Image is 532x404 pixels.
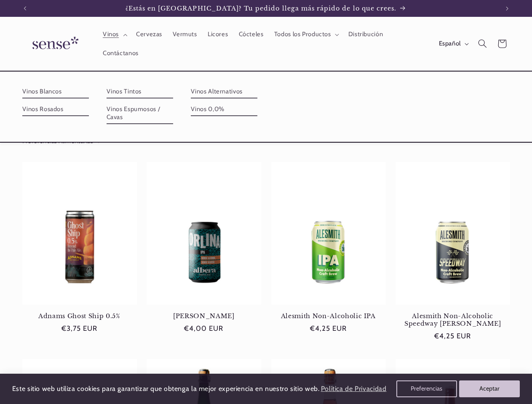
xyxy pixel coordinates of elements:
[269,25,343,44] summary: Todos los Productos
[126,5,397,12] span: ¿Estás en [GEOGRAPHIC_DATA]? Tu pedido llega más rápido de lo que crees.
[22,32,86,56] img: Sense
[433,35,473,52] button: Español
[348,30,383,38] span: Distribución
[239,30,264,38] span: Cócteles
[131,25,167,44] a: Cervezas
[136,30,162,38] span: Cervezas
[107,103,173,124] a: Vinos Espumosos / Cavas
[459,380,520,397] button: Aceptar
[202,25,233,44] a: Licores
[319,382,388,396] a: Política de Privacidad (opens in a new tab)
[473,34,492,53] summary: Búsqueda
[439,39,461,48] span: Español
[233,25,269,44] a: Cócteles
[12,385,320,393] span: Este sitio web utiliza cookies para garantizar que obtenga la mejor experiencia en nuestro sitio ...
[396,312,510,328] a: Alesmith Non-Alcoholic Speedway [PERSON_NAME]
[22,312,137,320] a: Adnams Ghost Ship 0.5%
[274,30,331,38] span: Todos los Productos
[19,29,89,59] a: Sense
[343,25,388,44] a: Distribución
[22,85,89,98] a: Vinos Blancos
[147,312,261,320] a: [PERSON_NAME]
[97,44,144,62] a: Contáctanos
[168,25,203,44] a: Vermuts
[396,380,457,397] button: Preferencias
[22,103,89,116] a: Vinos Rosados
[208,30,228,38] span: Licores
[191,85,257,98] a: Vinos Alternativos
[103,49,139,57] span: Contáctanos
[103,30,119,38] span: Vinos
[191,103,257,116] a: Vinos 0,0%
[173,30,197,38] span: Vermuts
[271,312,386,320] a: Alesmith Non-Alcoholic IPA
[97,25,131,44] summary: Vinos
[107,85,173,98] a: Vinos Tintos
